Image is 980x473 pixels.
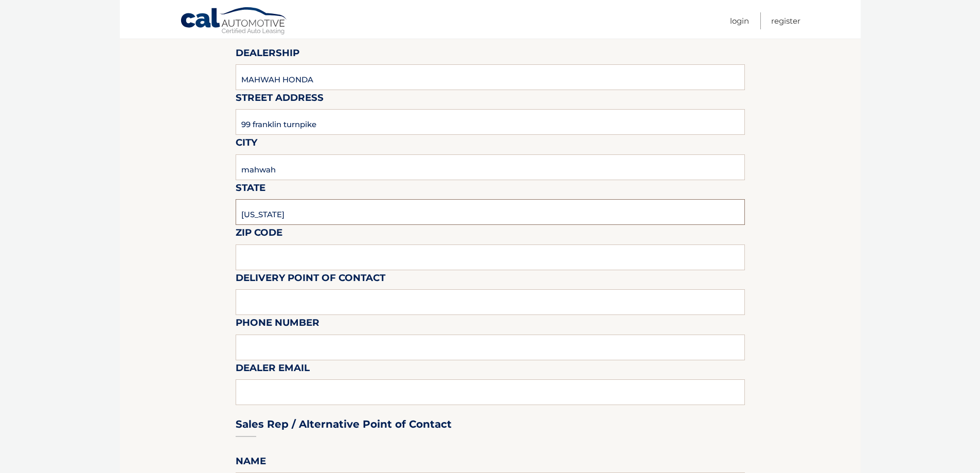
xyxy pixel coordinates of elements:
label: State [236,180,265,199]
a: Register [771,12,800,29]
label: Street Address [236,90,324,109]
label: Phone Number [236,315,319,334]
a: Cal Automotive [180,7,288,37]
a: Login [730,12,749,29]
label: Delivery Point of Contact [236,270,385,289]
label: Dealer Email [236,360,310,379]
h3: Sales Rep / Alternative Point of Contact [236,418,452,431]
label: Zip Code [236,225,282,244]
label: Name [236,453,266,472]
label: City [236,135,257,154]
label: Dealership [236,45,299,64]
